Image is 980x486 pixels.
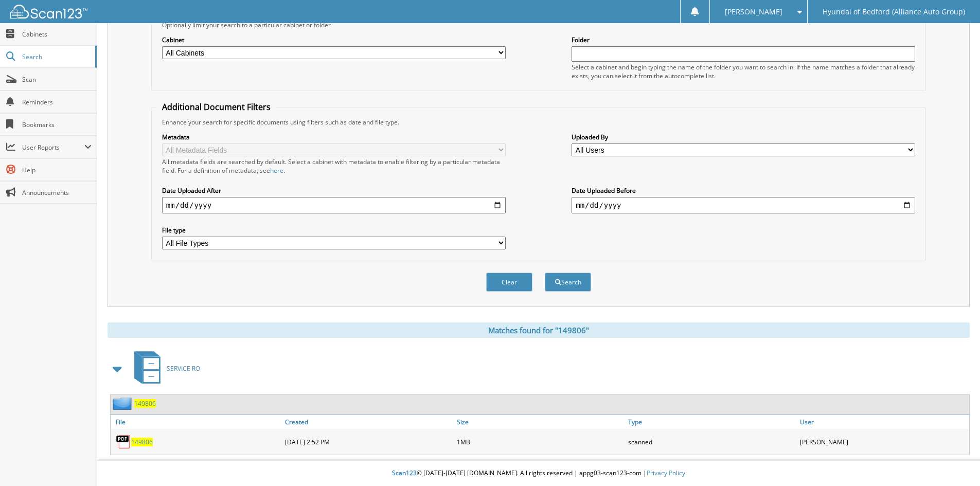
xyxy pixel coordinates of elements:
[134,399,156,408] a: 149806
[131,438,153,446] a: 149806
[545,273,591,292] button: Search
[108,322,970,338] div: Matches found for "149806"
[167,364,200,373] span: SERVICE RO
[572,186,915,195] label: Date Uploaded Before
[486,273,532,292] button: Clear
[454,415,626,429] a: Size
[572,35,915,44] label: Folder
[282,431,454,452] div: [DATE] 2:52 PM
[725,9,782,15] span: [PERSON_NAME]
[626,415,797,429] a: Type
[929,437,980,486] iframe: Chat Widget
[22,188,92,197] span: Announcements
[111,415,282,429] a: File
[162,35,506,44] label: Cabinet
[113,397,134,410] img: folder2.png
[392,469,417,477] span: Scan123
[128,348,200,389] a: SERVICE RO
[22,75,92,84] span: Scan
[797,431,969,452] div: [PERSON_NAME]
[572,133,915,141] label: Uploaded By
[572,197,915,213] input: end
[22,143,84,152] span: User Reports
[454,431,626,452] div: 1MB
[162,133,506,141] label: Metadata
[22,166,92,174] span: Help
[797,415,969,429] a: User
[647,469,685,477] a: Privacy Policy
[22,52,90,61] span: Search
[626,431,797,452] div: scanned
[157,21,920,29] div: Optionally limit your search to a particular cabinet or folder
[22,98,92,106] span: Reminders
[22,30,92,39] span: Cabinets
[572,63,915,80] div: Select a cabinet and begin typing the name of the folder you want to search in. If the name match...
[97,461,980,486] div: © [DATE]-[DATE] [DOMAIN_NAME]. All rights reserved | appg03-scan123-com |
[162,226,506,235] label: File type
[116,434,131,449] img: PDF.png
[823,9,965,15] span: Hyundai of Bedford (Alliance Auto Group)
[22,120,92,129] span: Bookmarks
[282,415,454,429] a: Created
[162,197,506,213] input: start
[10,5,87,19] img: scan123-logo-white.svg
[157,118,920,127] div: Enhance your search for specific documents using filters such as date and file type.
[157,101,276,113] legend: Additional Document Filters
[162,186,506,195] label: Date Uploaded After
[162,157,506,175] div: All metadata fields are searched by default. Select a cabinet with metadata to enable filtering b...
[270,166,283,175] a: here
